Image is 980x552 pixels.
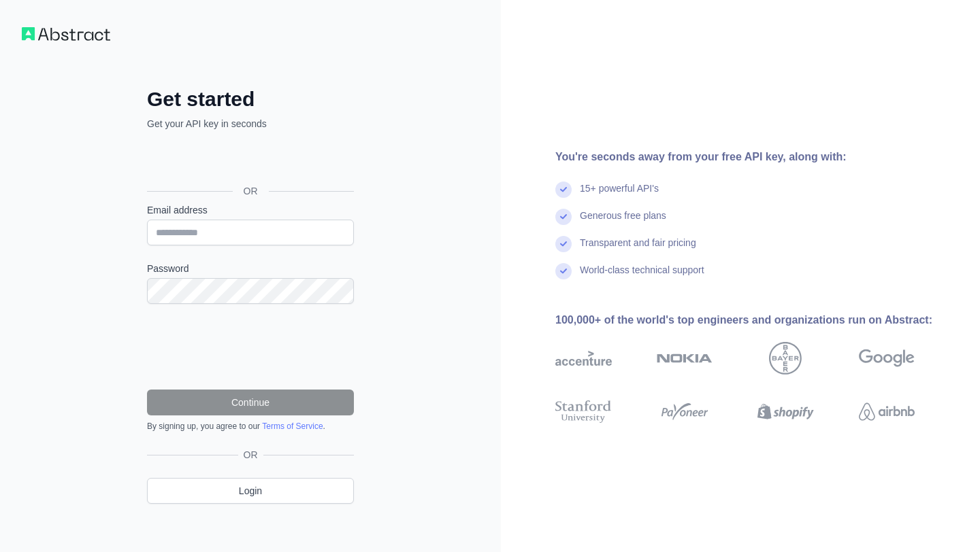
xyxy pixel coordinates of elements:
img: check mark [555,209,572,225]
label: Email address [147,203,354,217]
label: Password [147,262,354,275]
iframe: reCAPTCHA [147,320,354,373]
img: accenture [555,342,612,375]
div: By signing up, you agree to our . [147,421,354,432]
div: You're seconds away from your free API key, along with: [555,149,958,165]
img: shopify [757,398,814,426]
a: Terms of Service [262,421,323,431]
h2: Get started [147,87,354,111]
div: Transparent and fair pricing [580,236,696,263]
img: stanford university [555,398,612,426]
img: bayer [769,342,802,375]
p: Get your API key in seconds [147,117,354,131]
img: airbnb [859,398,915,426]
div: 100,000+ of the world's top engineers and organizations run on Abstract: [555,312,958,328]
img: google [859,342,915,375]
img: check mark [555,263,572,279]
img: check mark [555,236,572,252]
img: payoneer [657,398,713,426]
div: World-class technical support [580,263,704,290]
span: OR [238,448,263,462]
iframe: Sign in with Google Button [140,145,358,175]
span: OR [233,184,269,198]
img: nokia [657,342,713,375]
div: 15+ powerful API's [580,182,659,209]
button: Continue [147,390,354,415]
div: Generous free plans [580,209,666,236]
img: check mark [555,182,572,198]
a: Login [147,478,354,504]
img: Workflow [22,27,110,41]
